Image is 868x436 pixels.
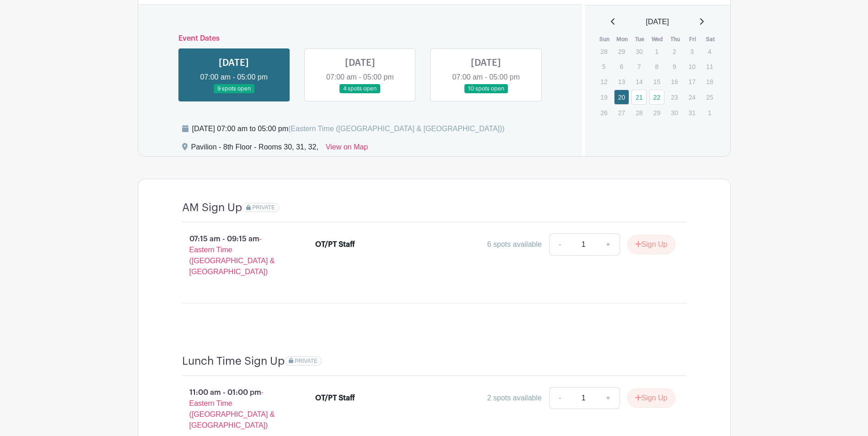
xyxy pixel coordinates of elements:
[487,393,542,404] div: 2 spots available
[549,387,570,409] a: -
[597,387,620,409] a: +
[685,106,700,120] p: 31
[685,44,700,58] p: 3
[189,235,275,276] span: - Eastern Time ([GEOGRAPHIC_DATA] & [GEOGRAPHIC_DATA])
[666,35,684,44] th: Thu
[192,123,505,134] div: [DATE] 07:00 am to 05:00 pm
[614,59,629,74] p: 6
[596,44,611,58] p: 28
[649,106,664,120] p: 29
[701,35,719,44] th: Sat
[649,35,667,44] th: Wed
[597,234,620,255] a: +
[252,204,275,211] span: PRIVATE
[631,90,647,105] a: 21
[596,74,611,89] p: 12
[702,106,717,120] p: 1
[667,59,682,74] p: 9
[631,74,647,89] p: 14
[685,59,700,74] p: 10
[614,74,629,89] p: 13
[295,358,318,364] span: PRIVATE
[596,35,614,44] th: Sun
[627,235,675,254] button: Sign Up
[596,106,611,120] p: 26
[631,59,647,74] p: 7
[649,44,664,58] p: 1
[549,234,570,255] a: -
[167,230,301,281] p: 07:15 am - 09:15 am
[614,106,629,120] p: 27
[189,388,275,429] span: - Eastern Time ([GEOGRAPHIC_DATA] & [GEOGRAPHIC_DATA])
[191,142,318,156] div: Pavilion - 8th Floor - Rooms 30, 31, 32,
[596,59,611,74] p: 5
[702,59,717,74] p: 11
[627,388,675,408] button: Sign Up
[631,44,647,58] p: 30
[667,44,682,58] p: 2
[487,239,542,250] div: 6 spots available
[702,44,717,58] p: 4
[167,383,301,435] p: 11:00 am - 01:00 pm
[702,74,717,89] p: 18
[702,90,717,104] p: 25
[646,16,669,27] span: [DATE]
[182,201,242,214] h4: AM Sign Up
[684,35,702,44] th: Fri
[614,35,631,44] th: Mon
[667,106,682,120] p: 30
[667,74,682,89] p: 16
[171,34,550,43] h6: Event Dates
[288,125,505,133] span: (Eastern Time ([GEOGRAPHIC_DATA] & [GEOGRAPHIC_DATA]))
[315,239,355,250] div: OT/PT Staff
[649,59,664,74] p: 8
[326,142,368,156] a: View on Map
[685,74,700,89] p: 17
[182,355,285,368] h4: Lunch Time Sign Up
[315,393,355,404] div: OT/PT Staff
[614,90,629,105] a: 20
[631,35,649,44] th: Tue
[614,44,629,58] p: 29
[596,90,611,104] p: 19
[649,90,664,105] a: 22
[631,106,647,120] p: 28
[685,90,700,104] p: 24
[649,74,664,89] p: 15
[667,90,682,104] p: 23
